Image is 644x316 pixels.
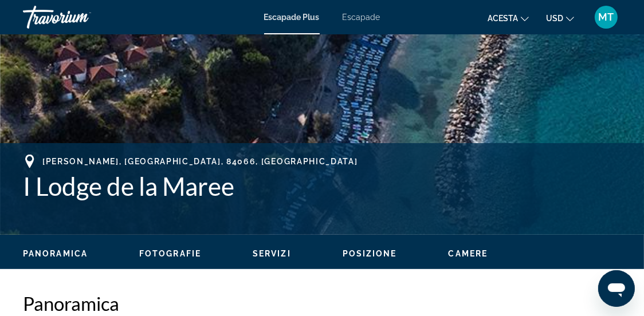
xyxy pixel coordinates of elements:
span: [PERSON_NAME], [GEOGRAPHIC_DATA], 84066, [GEOGRAPHIC_DATA] [42,157,358,166]
iframe: Pulsante pentru deschiderea ferestrei de mesaje [598,270,635,307]
span: Panoramica [23,249,88,258]
font: MT [599,11,614,23]
button: Posizione [343,248,397,259]
button: Meniu utilizator [591,5,621,29]
span: Servizi [253,249,291,258]
span: Posizione [343,249,397,258]
button: Schimbați moneda [546,10,574,26]
button: Schimbați limba [488,10,529,26]
button: Fotografie [139,248,201,259]
font: USD [546,14,563,23]
h1: I Lodge de la Maree [23,171,621,201]
a: Travorium [23,2,138,32]
button: Panoramica [23,248,88,259]
span: Camere [449,249,488,258]
button: Camere [449,248,488,259]
a: Escapade Plus [264,13,320,22]
font: acesta [488,14,518,23]
span: Fotografie [139,249,201,258]
a: Escapade [343,13,380,22]
h2: Panoramica [23,292,621,315]
button: Servizi [253,248,291,259]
